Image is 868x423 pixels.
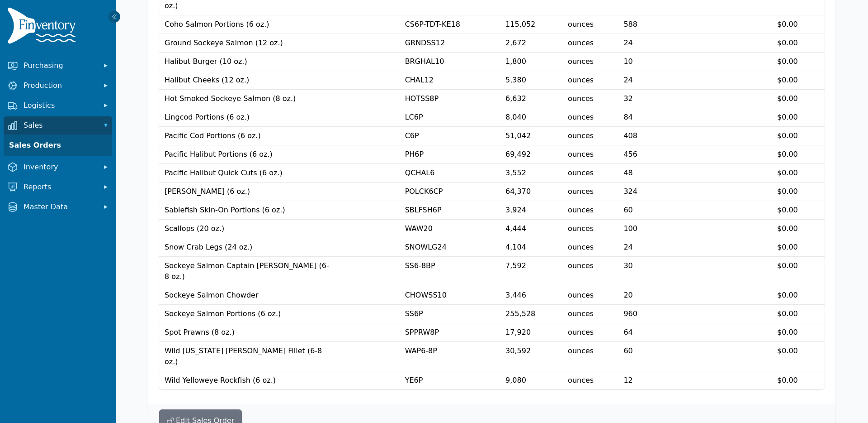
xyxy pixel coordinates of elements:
td: Halibut Cheeks (12 oz.) [159,71,335,90]
span: ounces [568,150,594,159]
td: $0.00 [772,145,825,164]
span: ounces [568,20,594,29]
td: 1,800 [500,53,562,71]
td: 9,080 [500,371,562,390]
button: Logistics [4,96,112,115]
td: Sockeye Salmon Captain [PERSON_NAME] (6-8 oz.) [159,257,335,286]
td: $0.00 [772,90,825,108]
span: 960 [623,309,637,318]
button: Inventory [4,158,112,176]
td: CS6P-TDT-KE18 [400,15,500,34]
td: Wild Yelloweye Rockfish (6 oz.) [159,371,335,390]
td: 2,672 [500,34,562,53]
td: 4,444 [500,220,562,238]
td: CHOWSS10 [400,286,500,305]
td: 7,592 [500,257,562,286]
button: Purchasing [4,57,112,75]
span: Production [24,80,96,91]
span: ounces [568,309,594,318]
td: SS6P [400,305,500,323]
td: QCHAL6 [400,164,500,183]
td: SPPRW8P [400,323,500,342]
span: ounces [568,168,594,177]
td: SBLFSH6P [400,201,500,220]
td: Halibut Burger (10 oz.) [159,53,335,71]
span: ounces [568,346,594,355]
td: WAP6-8P [400,342,500,371]
span: Inventory [24,162,96,173]
td: HOTSS8P [400,90,500,108]
td: 51,042 [500,127,562,145]
span: ounces [568,38,594,47]
span: 10 [623,57,632,66]
span: ounces [568,131,594,140]
td: Snow Crab Legs (24 oz.) [159,238,335,257]
td: PH6P [400,145,500,164]
td: Sockeye Salmon Chowder [159,286,335,305]
span: 48 [623,168,632,177]
td: $0.00 [772,183,825,201]
td: Pacific Halibut Portions (6 oz.) [159,145,335,164]
span: 324 [623,187,637,196]
span: 24 [623,38,632,47]
td: Scallops (20 oz.) [159,220,335,238]
td: $0.00 [772,342,825,371]
span: 32 [623,94,632,103]
button: Reports [4,178,112,196]
td: $0.00 [772,371,825,390]
span: Sales [24,120,96,131]
button: Production [4,77,112,95]
span: ounces [568,328,594,336]
td: YE6P [400,371,500,390]
span: ounces [568,224,594,233]
span: 408 [623,131,637,140]
span: 84 [623,113,632,121]
span: 60 [623,346,632,355]
span: 64 [623,328,632,336]
span: 12 [623,376,632,385]
td: Wild [US_STATE] [PERSON_NAME] Fillet (6-8 oz.) [159,342,335,371]
span: 588 [623,20,637,29]
td: $0.00 [772,127,825,145]
span: ounces [568,261,594,270]
td: 30,592 [500,342,562,371]
td: $0.00 [772,71,825,90]
span: 20 [623,291,632,299]
td: Pacific Halibut Quick Cuts (6 oz.) [159,164,335,183]
td: 4,104 [500,238,562,257]
span: 100 [623,224,637,233]
span: ounces [568,243,594,251]
a: Sales Orders [5,136,110,154]
img: Finventory [7,7,80,48]
td: Coho Salmon Portions (6 oz.) [159,15,335,34]
td: BRGHAL10 [400,53,500,71]
td: LC6P [400,108,500,127]
td: 69,492 [500,145,562,164]
span: 60 [623,206,632,214]
span: ounces [568,376,594,385]
td: $0.00 [772,220,825,238]
td: WAW20 [400,220,500,238]
td: $0.00 [772,34,825,53]
td: Hot Smoked Sockeye Salmon (8 oz.) [159,90,335,108]
td: SNOWLG24 [400,238,500,257]
td: 3,446 [500,286,562,305]
td: SS6-8BP [400,257,500,286]
span: ounces [568,206,594,214]
td: 6,632 [500,90,562,108]
td: GRNDSS12 [400,34,500,53]
td: Pacific Cod Portions (6 oz.) [159,127,335,145]
span: Purchasing [24,60,96,71]
td: Lingcod Portions (6 oz.) [159,108,335,127]
span: ounces [568,187,594,196]
td: 5,380 [500,71,562,90]
td: Sablefish Skin-On Portions (6 oz.) [159,201,335,220]
span: 30 [623,261,632,270]
td: CHAL12 [400,71,500,90]
span: ounces [568,291,594,299]
td: $0.00 [772,323,825,342]
td: $0.00 [772,201,825,220]
td: $0.00 [772,286,825,305]
td: [PERSON_NAME] (6 oz.) [159,183,335,201]
button: Sales [4,116,112,135]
